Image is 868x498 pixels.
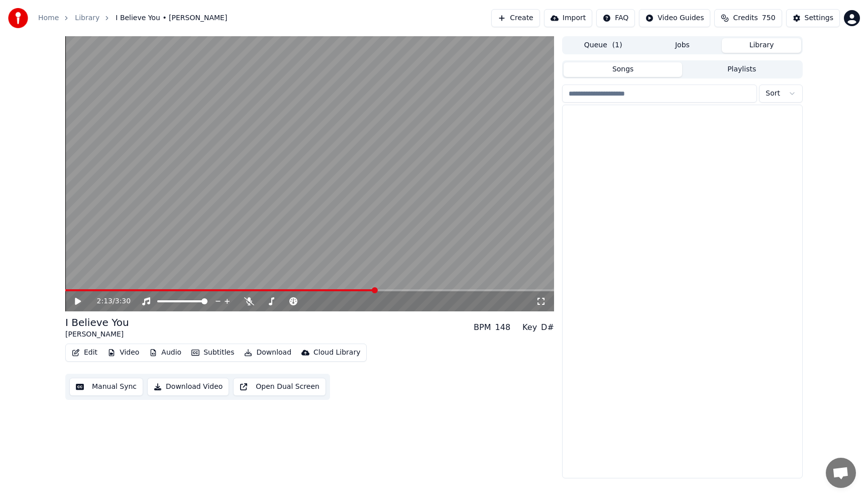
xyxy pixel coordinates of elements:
[97,296,121,306] div: /
[564,38,643,53] button: Queue
[541,321,554,334] div: D#
[103,346,143,360] button: Video
[38,13,227,23] nav: breadcrumb
[733,13,757,23] span: Credits
[564,62,683,77] button: Songs
[145,346,185,360] button: Audio
[68,346,101,360] button: Edit
[766,89,780,99] span: Sort
[313,348,360,358] div: Cloud Library
[682,62,801,77] button: Playlists
[596,9,635,27] button: FAQ
[722,38,801,53] button: Library
[786,9,840,27] button: Settings
[75,13,99,23] a: Library
[762,13,776,23] span: 750
[474,321,491,334] div: BPM
[97,296,113,306] span: 2:13
[116,13,227,23] span: I Believe You • [PERSON_NAME]
[38,13,59,23] a: Home
[805,13,833,23] div: Settings
[240,346,295,360] button: Download
[826,458,856,488] div: Open chat
[65,329,129,340] div: [PERSON_NAME]
[495,321,511,334] div: 148
[187,346,238,360] button: Subtitles
[522,321,537,334] div: Key
[643,38,722,53] button: Jobs
[612,40,622,50] span: ( 1 )
[147,378,229,396] button: Download Video
[639,9,710,27] button: Video Guides
[65,315,129,329] div: I Believe You
[115,296,131,306] span: 3:30
[233,378,326,396] button: Open Dual Screen
[491,9,540,27] button: Create
[69,378,143,396] button: Manual Sync
[544,9,592,27] button: Import
[714,9,782,27] button: Credits750
[8,8,28,28] img: youka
